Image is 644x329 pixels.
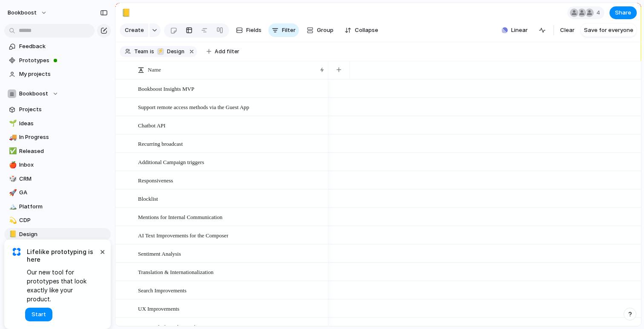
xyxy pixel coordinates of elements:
[4,173,111,185] a: 🎲CRM
[167,48,184,55] span: Design
[341,23,382,37] button: Collapse
[157,48,164,55] div: ⚡
[4,117,111,130] a: 🌱Ideas
[138,84,194,93] span: Bookboost Insights MVP
[138,120,166,130] span: Chatbot API
[138,248,181,258] span: Sentiment Analysis
[511,26,528,35] span: Linear
[120,23,148,37] button: Create
[148,66,161,74] span: Name
[4,54,111,67] a: Prototypes
[150,48,154,55] span: is
[9,160,15,170] div: 🍎
[119,6,133,20] button: 📒
[19,42,108,51] span: Feedback
[19,202,108,211] span: Platform
[8,119,16,128] button: 🌱
[148,47,156,56] button: is
[498,24,531,37] button: Linear
[8,161,16,169] button: 🍎
[302,23,338,37] button: Group
[615,9,631,17] span: Share
[138,157,204,167] span: Additional Campaign triggers
[317,26,333,35] span: Group
[4,131,111,144] a: 🚚In Progress
[4,159,111,171] div: 🍎Inbox
[138,193,158,203] span: Blocklist
[121,7,131,18] div: 📒
[8,188,16,197] button: 🚀
[138,175,173,185] span: Responsiveness
[4,228,111,241] a: 📒Design
[201,46,244,58] button: Add filter
[19,70,108,78] span: My projects
[246,26,262,35] span: Fields
[19,89,48,98] span: Bookboost
[97,246,107,257] button: Dismiss
[215,48,239,55] span: Add filter
[27,268,98,303] span: Our new tool for prototypes that look exactly like your product.
[9,188,15,198] div: 🚀
[27,248,98,263] span: Lifelike prototyping is here
[19,230,108,239] span: Design
[4,6,52,20] button: bookboost
[138,303,179,313] span: UX Improvements
[282,26,296,35] span: Filter
[9,146,15,156] div: ✅
[19,175,108,183] span: CRM
[584,26,633,35] span: Save for everyone
[9,118,15,128] div: 🌱
[19,188,108,197] span: GA
[19,105,108,114] span: Projects
[4,87,111,100] button: Bookboost
[4,40,111,53] a: Feedback
[32,310,46,319] span: Start
[8,216,16,225] button: 💫
[9,229,15,239] div: 📒
[4,68,111,81] a: My projects
[138,212,222,222] span: Mentions for Internal Communication
[19,56,108,65] span: Prototypes
[8,175,16,183] button: 🎲
[4,103,111,116] a: Projects
[8,9,37,17] span: bookboost
[4,186,111,199] a: 🚀GA
[4,200,111,213] a: 🏔️Platform
[596,9,603,17] span: 4
[19,119,108,128] span: Ideas
[355,26,378,35] span: Collapse
[138,230,228,240] span: AI Text Improvements for the Composer
[19,147,108,156] span: Released
[19,216,108,225] span: CDP
[8,202,16,211] button: 🏔️
[8,230,16,239] button: 📒
[9,216,15,225] div: 💫
[9,174,15,184] div: 🎲
[19,133,108,141] span: In Progress
[138,267,213,277] span: Translation & Internationalization
[9,202,15,211] div: 🏔️
[233,23,265,37] button: Fields
[557,23,578,37] button: Clear
[134,48,148,55] span: Team
[4,214,111,227] a: 💫CDP
[9,133,15,142] div: 🚚
[138,285,187,295] span: Search Improvements
[138,139,183,148] span: Recurring broadcast
[155,47,186,56] button: ⚡Design
[138,102,249,112] span: Support remote access methods via the Guest App
[560,26,575,35] span: Clear
[609,6,637,19] button: Share
[8,147,16,156] button: ✅
[581,23,637,37] button: Save for everyone
[4,145,111,158] a: ✅Released
[8,133,16,141] button: 🚚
